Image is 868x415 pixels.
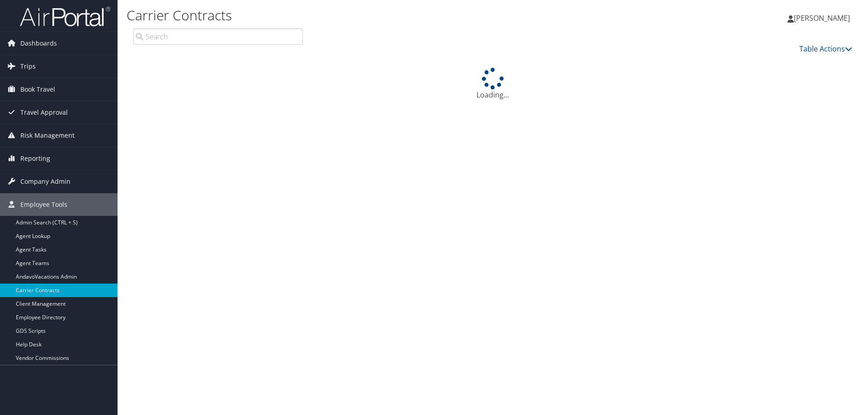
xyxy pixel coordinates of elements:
span: Reporting [20,147,50,170]
span: Risk Management [20,124,75,147]
span: [PERSON_NAME] [794,13,850,23]
span: Employee Tools [20,193,67,216]
span: Dashboards [20,32,57,55]
span: Trips [20,55,36,78]
a: [PERSON_NAME] [788,5,859,32]
img: airportal-logo.png [20,6,110,27]
div: Loading... [127,68,859,100]
a: Table Actions [799,44,852,54]
input: Search [133,28,303,45]
span: Company Admin [20,170,71,193]
span: Travel Approval [20,101,68,124]
span: Book Travel [20,78,55,101]
h1: Carrier Contracts [127,6,615,25]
